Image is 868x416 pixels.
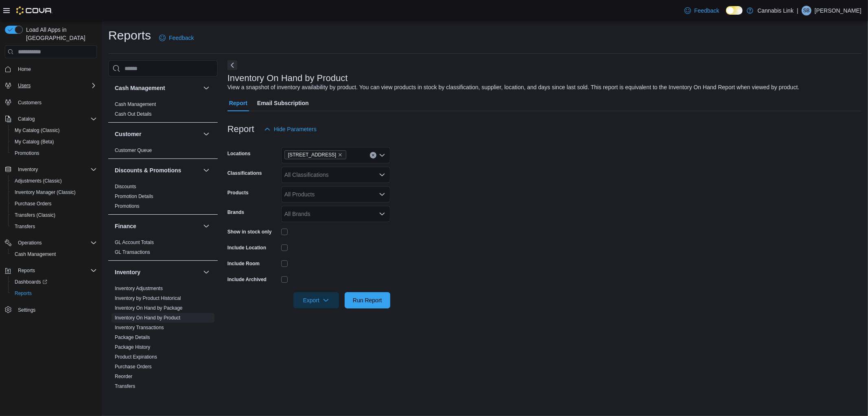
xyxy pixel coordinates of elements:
[227,229,272,235] label: Show in stock only
[8,209,100,221] button: Transfers (Classic)
[11,277,50,287] a: Dashboards
[108,238,218,260] div: Finance
[11,288,35,298] a: Reports
[115,194,153,199] a: Promotion Details
[11,288,97,298] span: Reports
[2,304,100,316] button: Settings
[797,6,798,15] p: |
[229,95,247,111] span: Report
[8,276,100,288] a: Dashboards
[353,296,382,304] span: Run Report
[694,7,719,15] span: Feedback
[2,96,100,108] button: Customers
[8,147,100,159] button: Promotions
[2,164,100,175] button: Inventory
[338,152,343,157] button: Remove 1295 Highbury Ave N from selection in this group
[15,238,97,248] span: Operations
[257,95,309,111] span: Email Subscription
[274,125,317,133] span: Hide Parameters
[18,99,42,106] span: Customers
[379,191,385,198] button: Open list of options
[2,265,100,276] button: Reports
[115,286,163,291] a: Inventory Adjustments
[15,251,56,258] span: Cash Management
[18,82,31,89] span: Users
[16,7,52,15] img: Cova
[2,113,100,125] button: Catalog
[115,305,183,311] span: Inventory On Hand by Package
[8,175,100,187] button: Adjustments (Classic)
[11,137,57,147] a: My Catalog (Beta)
[115,325,164,330] a: Inventory Transactions
[370,152,376,158] button: Clear input
[115,84,200,92] button: Cash Management
[11,125,97,135] span: My Catalog (Classic)
[201,165,211,175] button: Discounts & Promotions
[115,240,154,245] a: GL Account Totals
[15,178,62,184] span: Adjustments (Classic)
[115,315,180,321] a: Inventory On Hand by Product
[11,277,97,287] span: Dashboards
[201,83,211,93] button: Cash Management
[23,26,97,42] span: Load All Apps in [GEOGRAPHIC_DATA]
[15,98,45,108] a: Customers
[227,83,800,92] div: View a snapshot of inventory availability by product. You can view products in stock by classific...
[115,130,200,138] button: Customer
[115,373,132,380] span: Reorder
[115,268,140,276] h3: Inventory
[15,223,35,230] span: Transfers
[115,295,181,302] span: Inventory by Product Historical
[2,237,100,249] button: Operations
[15,238,45,248] button: Operations
[8,288,100,299] button: Reports
[115,324,164,331] span: Inventory Transactions
[115,315,180,321] span: Inventory On Hand by Product
[11,187,97,197] span: Inventory Manager (Classic)
[15,266,38,275] button: Reports
[115,249,150,255] span: GL Transactions
[15,97,97,107] span: Customers
[156,30,197,46] a: Feedback
[115,101,156,107] a: Cash Management
[15,189,76,196] span: Inventory Manager (Classic)
[15,139,54,145] span: My Catalog (Beta)
[15,64,97,74] span: Home
[227,209,244,216] label: Brands
[8,221,100,232] button: Transfers
[15,279,47,285] span: Dashboards
[115,203,140,209] span: Promotions
[345,292,390,308] button: Run Report
[169,34,194,42] span: Feedback
[115,383,135,390] span: Transfers
[115,101,156,108] span: Cash Management
[227,189,249,196] label: Products
[815,6,861,15] p: [PERSON_NAME]
[15,290,32,297] span: Reports
[115,334,150,341] span: Package Details
[15,165,97,174] span: Inventory
[11,148,43,158] a: Promotions
[8,198,100,209] button: Purchase Orders
[298,292,334,308] span: Export
[15,212,55,218] span: Transfers (Classic)
[115,295,181,301] a: Inventory by Product Historical
[11,210,97,220] span: Transfers (Classic)
[2,63,100,75] button: Home
[15,127,60,134] span: My Catalog (Classic)
[726,6,743,15] input: Dark Mode
[108,27,151,44] h1: Reports
[15,114,38,124] button: Catalog
[15,81,97,90] span: Users
[227,244,266,251] label: Include Location
[115,222,200,230] button: Finance
[8,136,100,147] button: My Catalog (Beta)
[15,266,97,275] span: Reports
[15,165,41,174] button: Inventory
[115,184,136,189] a: Discounts
[802,6,811,15] div: Shawn Benny
[115,354,157,360] span: Product Expirations
[18,267,35,274] span: Reports
[11,249,59,259] a: Cash Management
